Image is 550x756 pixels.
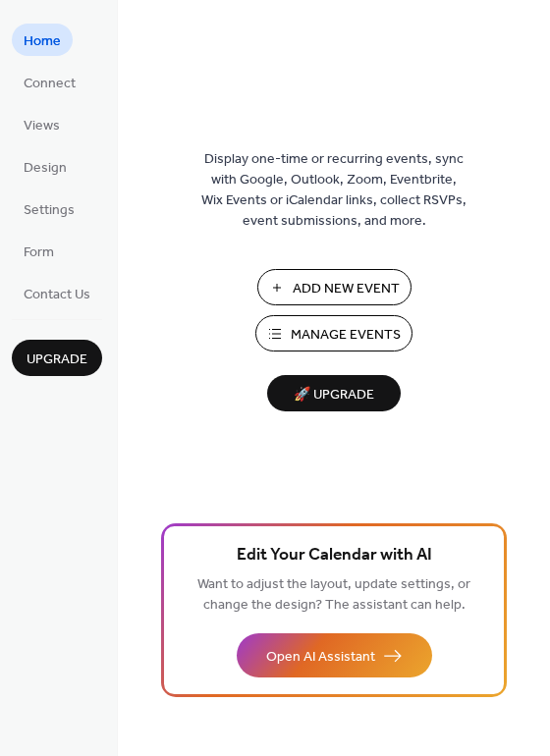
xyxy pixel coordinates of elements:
[24,158,67,179] span: Design
[267,375,401,411] button: 🚀 Upgrade
[291,325,401,346] span: Manage Events
[12,108,72,140] a: Views
[24,74,76,94] span: Connect
[24,31,61,52] span: Home
[197,571,470,619] span: Want to adjust the layout, update settings, or change the design? The assistant can help.
[12,66,87,98] a: Connect
[237,633,432,677] button: Open AI Assistant
[279,382,389,408] span: 🚀 Upgrade
[27,350,87,370] span: Upgrade
[12,150,79,183] a: Design
[24,116,60,136] span: Views
[24,243,54,263] span: Form
[201,149,467,232] span: Display one-time or recurring events, sync with Google, Outlook, Zoom, Eventbrite, Wix Events or ...
[237,542,432,569] span: Edit Your Calendar with AI
[24,285,90,305] span: Contact Us
[255,315,412,351] button: Manage Events
[257,269,412,305] button: Add New Event
[293,279,400,299] span: Add New Event
[12,235,66,267] a: Form
[12,24,73,56] a: Home
[12,192,86,225] a: Settings
[266,647,375,668] span: Open AI Assistant
[24,200,75,221] span: Settings
[12,277,102,309] a: Contact Us
[12,340,102,376] button: Upgrade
